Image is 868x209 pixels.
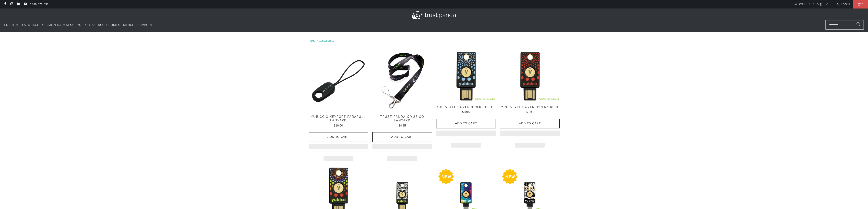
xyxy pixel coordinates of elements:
[836,2,850,7] a: Login
[825,20,864,30] input: Search...
[377,135,428,139] span: Add to Cart
[398,124,406,128] span: $4.95
[309,132,368,142] button: Add to Cart
[309,40,316,43] a: Home
[526,110,533,114] span: $8.95
[412,11,456,19] img: Trust Panda Australia
[500,51,560,101] img: YubiStyle Cover (Polka Red) - Trust Panda
[4,23,39,27] span: Encrypted Storage
[500,105,560,115] a: YubiStyle Cover (Polka Red) $8.95
[30,2,49,7] a: 1300 072 632
[334,124,343,128] span: $10.00
[436,105,496,115] a: YubiStyle Cover (Polka Blue) $8.95
[123,23,135,27] span: Merch
[309,115,368,122] span: Yubico x Keyport Parapull Lanyard
[309,40,315,43] span: Home
[372,132,432,142] button: Add to Cart
[98,20,120,30] a: Accessories
[4,20,153,30] nav: Translation missing: en.navigation.header.main_nav
[4,20,39,30] a: Encrypted Storage
[313,135,364,139] span: Add to Cart
[441,122,491,125] span: Add to Cart
[77,23,91,27] span: YubiKey
[42,20,74,30] a: Mission Darkness
[17,3,20,6] a: Trust Panda Australia on LinkedIn
[436,51,496,101] img: YubiStyle Cover (Polka Blue) - Trust Panda
[309,51,368,111] img: Yubico x Keyport Parapull Lanyard - Trust Panda
[853,20,864,30] button: Search
[10,3,13,6] a: Trust Panda Australia on Instagram
[98,23,120,27] span: Accessories
[436,105,496,109] span: YubiStyle Cover (Polka Blue)
[42,23,74,27] span: Mission Darkness
[372,51,432,111] img: Trust Panda Yubico Lanyard - Trust Panda
[137,20,153,30] a: Support
[3,3,7,6] a: Trust Panda Australia on Facebook
[77,20,95,30] summary: YubiKey
[309,115,368,128] a: Yubico x Keyport Parapull Lanyard $10.00
[500,105,560,109] span: YubiStyle Cover (Polka Red)
[123,20,135,30] a: Merch
[309,51,368,111] a: Yubico x Keyport Parapull Lanyard - Trust Panda Yubico x Keyport Parapull Lanyard - Trust Panda
[505,122,555,125] span: Add to Cart
[462,110,470,114] span: $8.95
[319,40,334,43] a: Accessories
[23,3,27,6] a: Trust Panda Australia on YouTube
[500,119,560,128] button: Add to Cart
[372,115,432,128] a: Trust Panda x Yubico Lanyard $4.95
[137,23,153,27] span: Support
[372,115,432,122] span: Trust Panda x Yubico Lanyard
[436,119,496,128] button: Add to Cart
